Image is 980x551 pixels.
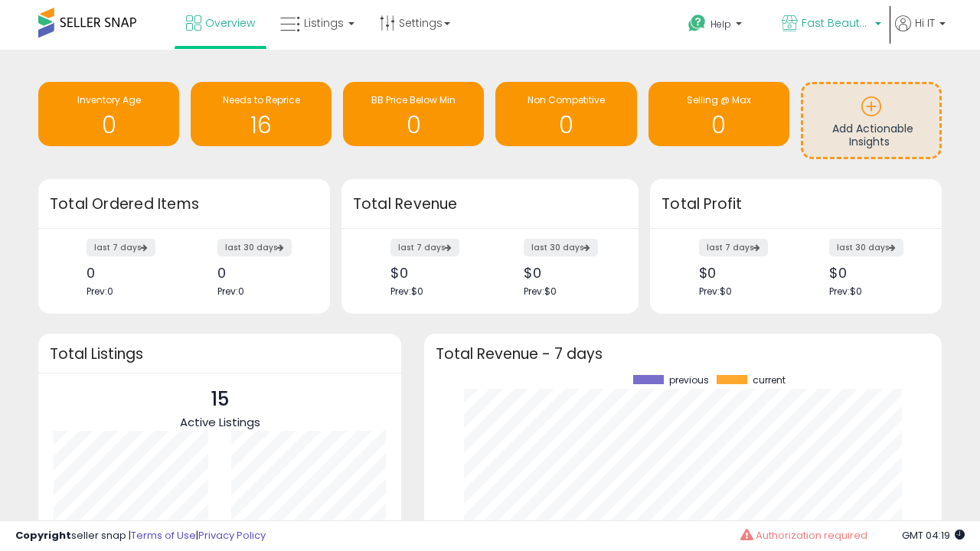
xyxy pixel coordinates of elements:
label: last 7 days [87,239,155,256]
h3: Total Ordered Items [50,194,318,215]
h1: 0 [46,112,171,138]
span: Prev: $0 [390,285,423,298]
h1: 0 [656,112,782,138]
a: Privacy Policy [198,528,266,543]
h3: Total Revenue - 7 days [436,348,930,360]
a: BB Price Below Min 0 [343,82,484,146]
i: Get Help [688,14,707,33]
span: Fast Beauty ([GEOGRAPHIC_DATA]) [802,15,871,31]
span: BB Price Below Min [371,93,456,106]
div: 0 [87,265,172,281]
span: Hi IT [915,15,935,31]
h3: Total Revenue [353,194,627,215]
a: Non Competitive 0 [495,82,636,146]
label: last 7 days [699,239,768,256]
h1: 16 [198,112,324,138]
label: last 30 days [829,239,903,256]
a: Inventory Age 0 [38,82,179,146]
h1: 0 [503,112,629,138]
div: $0 [829,265,915,281]
span: Prev: $0 [699,285,732,298]
span: Add Actionable Insights [832,121,913,150]
div: $0 [699,265,785,281]
span: Help [710,18,731,31]
span: Needs to Reprice [223,93,300,106]
div: $0 [390,265,479,281]
span: Prev: 0 [217,285,244,298]
span: Prev: $0 [829,285,862,298]
span: Prev: $0 [524,285,557,298]
a: Add Actionable Insights [803,84,939,157]
div: seller snap | | [15,529,266,543]
a: Terms of Use [131,528,196,543]
span: Listings [304,15,344,31]
span: Prev: 0 [87,285,113,298]
label: last 7 days [390,239,459,256]
span: 2025-08-11 04:19 GMT [902,528,965,543]
div: $0 [524,265,612,281]
span: current [753,375,786,386]
strong: Copyright [15,528,71,543]
a: Needs to Reprice 16 [191,82,332,146]
label: last 30 days [524,239,598,256]
h1: 0 [351,112,476,138]
span: Overview [205,15,255,31]
a: Selling @ Max 0 [648,82,789,146]
a: Hi IT [895,15,946,50]
span: Inventory Age [77,93,141,106]
span: Selling @ Max [687,93,751,106]
h3: Total Profit [661,194,930,215]
span: Non Competitive [528,93,605,106]
a: Help [676,2,768,50]
span: Active Listings [180,414,260,430]
label: last 30 days [217,239,292,256]
p: 15 [180,385,260,414]
h3: Total Listings [50,348,390,360]
div: 0 [217,265,303,281]
span: previous [669,375,709,386]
